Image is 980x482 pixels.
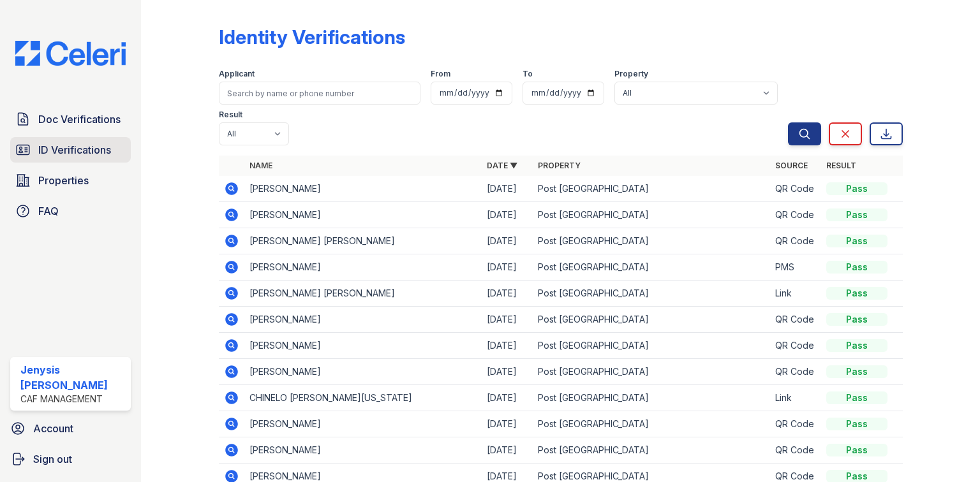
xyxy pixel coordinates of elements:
[5,446,136,472] a: Sign out
[244,411,482,437] td: [PERSON_NAME]
[249,161,272,170] a: Name
[770,411,821,437] td: QR Code
[10,198,131,224] a: FAQ
[770,333,821,359] td: QR Code
[244,202,482,228] td: [PERSON_NAME]
[244,281,482,307] td: [PERSON_NAME] [PERSON_NAME]
[244,333,482,359] td: [PERSON_NAME]
[770,202,821,228] td: QR Code
[38,203,59,219] span: FAQ
[826,391,887,404] div: Pass
[244,437,482,464] td: [PERSON_NAME]
[482,385,533,411] td: [DATE]
[244,228,482,254] td: [PERSON_NAME] [PERSON_NAME]
[244,385,482,411] td: CHINELO [PERSON_NAME][US_STATE]
[482,228,533,254] td: [DATE]
[482,281,533,307] td: [DATE]
[533,359,770,385] td: Post [GEOGRAPHIC_DATA]
[38,173,89,188] span: Properties
[20,393,126,405] div: CAF Management
[10,106,131,132] a: Doc Verifications
[533,437,770,464] td: Post [GEOGRAPHIC_DATA]
[770,176,821,202] td: QR Code
[826,208,887,221] div: Pass
[533,176,770,202] td: Post [GEOGRAPHIC_DATA]
[770,254,821,281] td: PMS
[533,333,770,359] td: Post [GEOGRAPHIC_DATA]
[826,339,887,352] div: Pass
[770,437,821,464] td: QR Code
[244,359,482,385] td: [PERSON_NAME]
[33,451,72,467] span: Sign out
[538,161,581,170] a: Property
[826,418,887,430] div: Pass
[219,26,405,48] div: Identity Verifications
[826,287,887,300] div: Pass
[826,261,887,274] div: Pass
[533,202,770,228] td: Post [GEOGRAPHIC_DATA]
[533,281,770,307] td: Post [GEOGRAPHIC_DATA]
[770,281,821,307] td: Link
[523,69,533,79] label: To
[33,421,73,436] span: Account
[775,161,808,170] a: Source
[38,112,121,127] span: Doc Verifications
[482,254,533,281] td: [DATE]
[431,69,450,79] label: From
[482,307,533,333] td: [DATE]
[770,228,821,254] td: QR Code
[219,69,255,79] label: Applicant
[482,202,533,228] td: [DATE]
[533,411,770,437] td: Post [GEOGRAPHIC_DATA]
[5,41,136,66] img: CE_Logo_Blue-a8612792a0a2168367f1c8372b55b34899dd931a85d93a1a3d3e32e68fde9ad4.png
[826,161,856,170] a: Result
[533,228,770,254] td: Post [GEOGRAPHIC_DATA]
[826,235,887,247] div: Pass
[482,437,533,464] td: [DATE]
[38,142,111,157] span: ID Verifications
[20,362,126,393] div: Jenysis [PERSON_NAME]
[533,385,770,411] td: Post [GEOGRAPHIC_DATA]
[5,416,136,441] a: Account
[219,82,420,105] input: Search by name or phone number
[482,176,533,202] td: [DATE]
[826,365,887,378] div: Pass
[770,307,821,333] td: QR Code
[770,385,821,411] td: Link
[487,161,517,170] a: Date ▼
[533,254,770,281] td: Post [GEOGRAPHIC_DATA]
[219,110,242,120] label: Result
[244,307,482,333] td: [PERSON_NAME]
[826,182,887,195] div: Pass
[10,168,131,193] a: Properties
[482,333,533,359] td: [DATE]
[770,359,821,385] td: QR Code
[533,307,770,333] td: Post [GEOGRAPHIC_DATA]
[482,359,533,385] td: [DATE]
[244,176,482,202] td: [PERSON_NAME]
[244,254,482,281] td: [PERSON_NAME]
[826,444,887,456] div: Pass
[614,69,648,79] label: Property
[482,411,533,437] td: [DATE]
[10,137,131,163] a: ID Verifications
[826,313,887,326] div: Pass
